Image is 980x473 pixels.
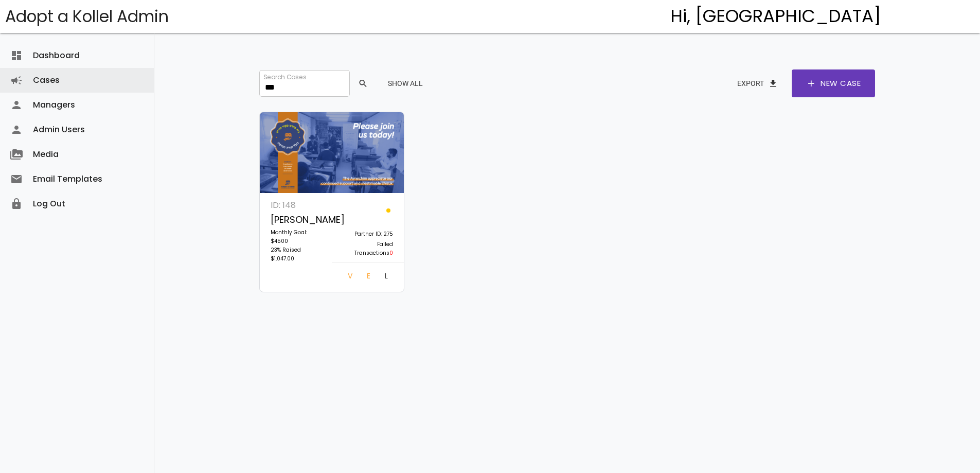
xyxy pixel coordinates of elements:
[358,74,368,93] span: search
[337,240,393,257] p: Failed Transactions
[350,74,375,93] button: search
[10,167,23,191] i: email
[792,69,875,97] a: addNew Case
[10,68,23,93] i: campaign
[340,268,359,287] a: View
[271,198,326,212] p: ID: 148
[670,7,881,26] h4: Hi, [GEOGRAPHIC_DATA]
[332,198,399,262] a: Partner ID: 275 Failed Transactions0
[768,74,778,93] span: file_download
[10,142,23,167] i: perm_media
[271,212,326,228] p: [PERSON_NAME]
[380,74,431,93] button: Show All
[10,117,23,142] i: person
[729,74,787,93] button: Exportfile_download
[359,268,377,287] a: Edit
[265,198,332,268] a: ID: 148 [PERSON_NAME] Monthly Goal: $4500 23% Raised $1,047.00
[271,228,326,246] p: Monthly Goal: $4500
[389,249,393,257] span: 0
[271,246,326,263] p: 23% Raised $1,047.00
[10,93,23,117] i: person
[10,191,23,216] i: lock
[377,268,396,287] a: Log In
[806,69,816,97] span: add
[337,230,393,240] p: Partner ID: 275
[260,112,404,194] img: AOtvF26o78.4GryULXa8b.jpg
[10,43,23,68] i: dashboard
